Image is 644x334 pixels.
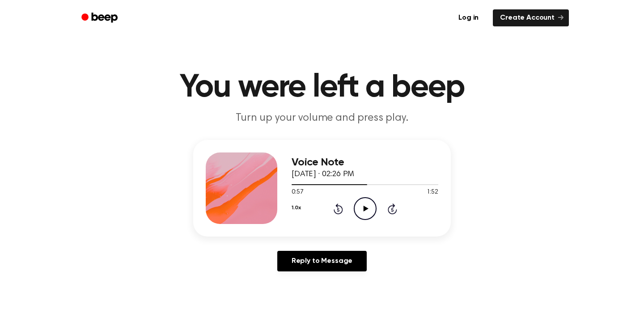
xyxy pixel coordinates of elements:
[150,111,494,126] p: Turn up your volume and press play.
[292,156,438,169] h3: Voice Note
[449,8,487,28] a: Log in
[292,170,354,178] span: [DATE] · 02:26 PM
[277,251,367,271] a: Reply to Message
[75,9,126,27] a: Beep
[292,188,303,197] span: 0:57
[292,200,301,216] button: 1.0x
[493,9,569,26] a: Create Account
[427,188,438,197] span: 1:52
[93,72,551,104] h1: You were left a beep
